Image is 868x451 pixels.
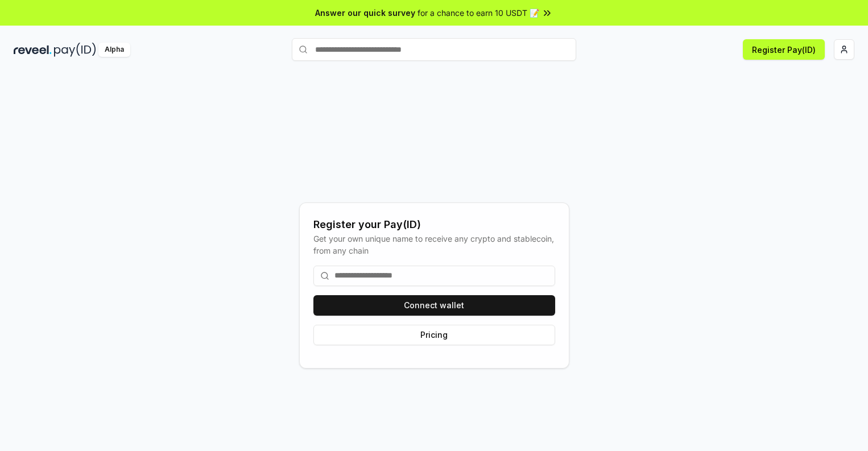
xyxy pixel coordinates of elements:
button: Connect wallet [313,295,555,316]
div: Register your Pay(ID) [313,217,555,233]
button: Register Pay(ID) [743,39,825,60]
span: Answer our quick survey [315,7,415,19]
div: Get your own unique name to receive any crypto and stablecoin, from any chain [313,233,555,256]
span: for a chance to earn 10 USDT 📝 [418,7,539,19]
img: reveel_dark [14,43,52,57]
button: Pricing [313,325,555,345]
div: Alpha [98,43,130,57]
img: pay_id [54,43,96,57]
